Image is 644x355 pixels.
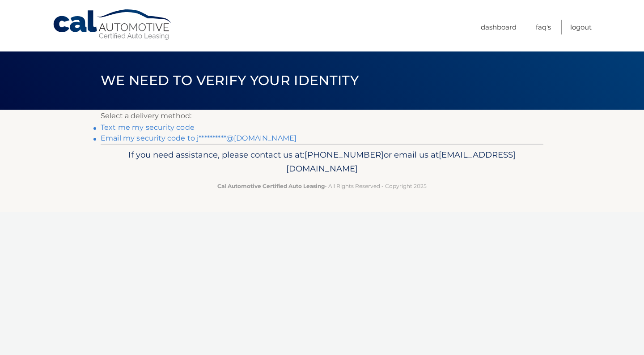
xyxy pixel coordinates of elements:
[536,20,551,34] a: FAQ's
[217,183,325,189] strong: Cal Automotive Certified Auto Leasing
[106,148,538,176] p: If you need assistance, please contact us at: or email us at
[52,9,173,41] a: Cal Automotive
[570,20,592,34] a: Logout
[101,123,195,132] a: Text me my security code
[481,20,517,34] a: Dashboard
[305,150,384,160] span: [PHONE_NUMBER]
[101,134,297,142] a: Email my security code to j**********@[DOMAIN_NAME]
[101,110,543,122] p: Select a delivery method:
[101,72,359,89] span: We need to verify your identity
[106,181,538,191] p: - All Rights Reserved - Copyright 2025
